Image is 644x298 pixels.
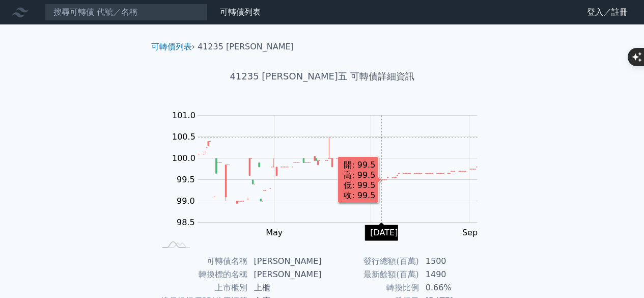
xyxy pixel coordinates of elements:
[248,268,322,281] td: [PERSON_NAME]
[172,153,195,163] tspan: 100.0
[366,228,393,237] tspan: [DATE]
[155,281,248,294] td: 上市櫃別
[322,281,419,294] td: 轉換比例
[166,111,492,237] g: Chart
[155,255,248,268] td: 可轉債名稱
[266,228,283,237] tspan: May
[579,4,636,20] a: 登入／註冊
[322,255,419,268] td: 發行總額(百萬)
[177,196,195,206] tspan: 99.0
[172,111,195,120] tspan: 101.0
[220,7,261,17] a: 可轉債列表
[248,255,322,268] td: [PERSON_NAME]
[151,42,192,51] a: 可轉債列表
[45,4,208,21] input: 搜尋可轉債 代號／名稱
[151,41,195,53] li: ›
[155,268,248,281] td: 轉換標的名稱
[198,41,294,53] li: 41235 [PERSON_NAME]
[177,218,195,227] tspan: 98.5
[419,268,489,281] td: 1490
[248,281,322,294] td: 上櫃
[143,69,501,84] h1: 41235 [PERSON_NAME]五 可轉債詳細資訊
[462,228,478,237] tspan: Sep
[322,268,419,281] td: 最新餘額(百萬)
[172,132,195,142] tspan: 100.5
[419,255,489,268] td: 1500
[177,175,195,184] tspan: 99.5
[419,281,489,294] td: 0.66%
